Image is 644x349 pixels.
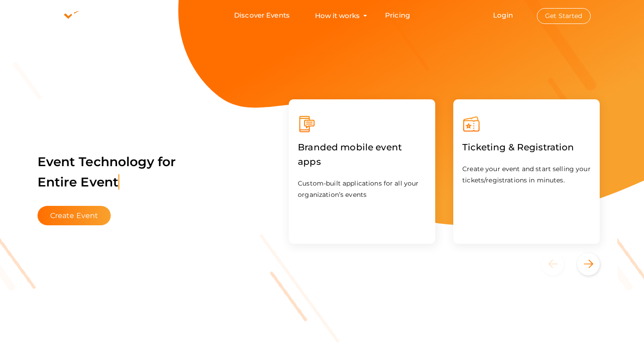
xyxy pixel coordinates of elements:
span: Entire Event [38,174,120,190]
a: Ticketing & Registration [462,144,574,152]
a: Login [493,11,513,19]
label: Event Technology for [38,140,176,204]
a: Pricing [385,7,410,24]
p: Create your event and start selling your tickets/registrations in minutes. [462,163,591,186]
a: Discover Events [234,7,290,24]
button: Next [577,253,600,275]
button: Create Event [38,206,111,225]
p: Custom-built applications for all your organization’s events [298,178,426,200]
button: Get Started [537,8,591,24]
button: How it works [312,7,362,24]
label: Branded mobile event apps [298,133,426,176]
a: Branded mobile event apps [298,158,426,167]
button: Previous [541,253,575,275]
label: Ticketing & Registration [462,133,574,161]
